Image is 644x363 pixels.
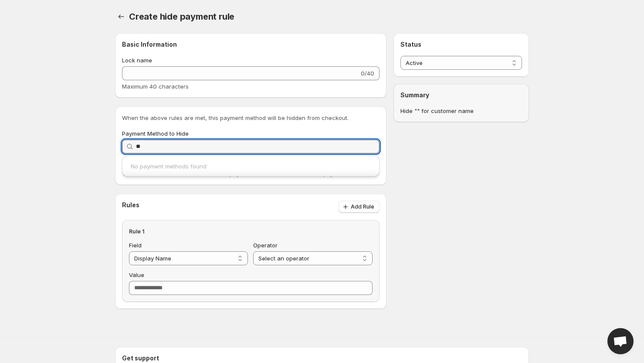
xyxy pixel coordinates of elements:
[122,57,152,64] span: Lock name
[122,201,139,213] h2: Rules
[122,40,380,49] h2: Basic Information
[400,106,522,115] p: Hide "" for customer name
[122,130,189,137] span: Payment Method to Hide
[122,113,380,122] p: When the above rules are met, this payment method will be hidden from checkout.
[129,11,234,22] span: Create hide payment rule
[129,227,145,236] h3: Rule 1
[131,162,371,171] div: No payment methods found
[129,271,144,278] span: Value
[339,201,380,213] button: Add Rule
[129,242,142,249] span: Field
[122,354,522,363] h2: Get support
[400,40,522,49] h2: Status
[351,203,374,210] span: Add Rule
[115,10,127,23] button: Back to payment customizations
[400,91,522,99] h2: Summary
[122,83,189,90] span: Maximum 40 characters
[253,242,278,249] span: Operator
[607,328,634,354] div: Open chat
